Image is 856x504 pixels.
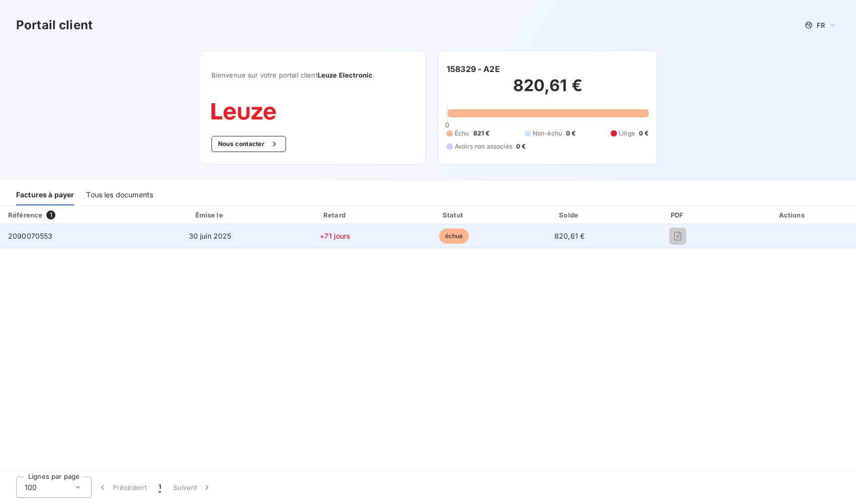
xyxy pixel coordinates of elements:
[16,16,93,34] h3: Portail client
[731,210,854,220] div: Actions
[211,136,286,152] button: Nous contacter
[566,129,576,138] span: 0 €
[167,477,218,498] button: Suivant
[25,482,37,492] span: 100
[629,210,728,220] div: PDF
[516,142,526,151] span: 0 €
[817,21,825,29] span: FR
[16,184,74,205] div: Factures à payer
[46,210,55,220] span: 1
[147,210,273,220] div: Émise le
[445,121,449,129] span: 0
[473,129,490,138] span: 821 €
[86,184,153,205] div: Tous les documents
[211,71,413,79] span: Bienvenue sur votre portail client .
[320,232,350,240] span: +71 jours
[439,229,469,244] span: échue
[8,211,42,219] div: Référence
[397,210,511,220] div: Statut
[92,477,153,498] button: Précédent
[189,232,232,240] span: 30 juin 2025
[639,129,649,138] span: 0 €
[277,210,393,220] div: Retard
[455,129,469,138] span: Échu
[8,232,53,240] span: 2090070553
[515,210,625,220] div: Solde
[447,63,500,75] h6: 158329 - A2E
[159,482,161,492] span: 1
[318,71,373,79] span: Leuze Electronic
[619,129,635,138] span: Litige
[447,76,649,106] h2: 820,61 €
[554,232,585,240] span: 820,61 €
[211,103,276,120] img: Company logo
[455,142,512,151] span: Avoirs non associés
[153,477,167,498] button: 1
[533,129,562,138] span: Non-échu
